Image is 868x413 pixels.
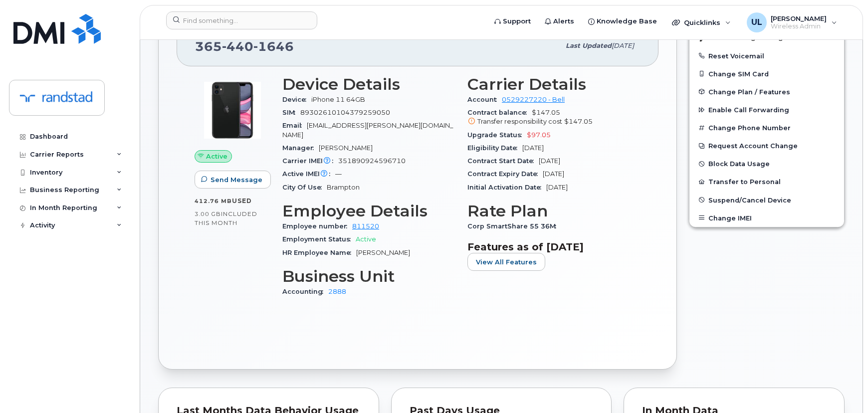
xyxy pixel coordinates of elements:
button: Request Account Change [689,137,844,155]
a: 811520 [352,222,379,230]
button: Change SIM Card [689,65,844,83]
span: [DATE] [543,170,564,178]
button: Change Plan / Features [689,83,844,101]
span: 1646 [253,39,294,54]
span: Accounting [282,288,328,295]
span: Transfer responsibility cost [477,118,562,125]
div: Uraib Lakhani [740,12,844,32]
span: Active IMEI [282,170,335,178]
img: iPhone_11.jpg [203,80,262,140]
span: Brampton [327,184,360,191]
a: Knowledge Base [581,11,664,31]
span: Add Roaming Package [697,33,788,43]
a: 2888 [328,288,346,295]
span: 351890924596710 [338,157,406,165]
a: 0529227220 - Bell [502,96,565,103]
span: Initial Activation Date [467,184,546,191]
a: Support [487,11,538,31]
span: Change Plan / Features [708,88,790,95]
span: [PERSON_NAME] [771,14,827,22]
span: Contract Start Date [467,157,539,165]
span: [PERSON_NAME] [319,144,373,152]
button: Suspend/Cancel Device [689,191,844,209]
span: Last updated [566,42,612,49]
span: Contract balance [467,109,532,116]
h3: Business Unit [282,267,455,285]
span: used [232,197,252,205]
span: included this month [195,210,257,226]
h3: Employee Details [282,202,455,220]
button: Send Message [195,171,271,189]
span: Eligibility Date [467,144,522,152]
button: View All Features [467,253,545,271]
span: 3.00 GB [195,210,221,217]
span: Contract Expiry Date [467,170,543,178]
span: Employee number [282,222,352,230]
span: [DATE] [612,42,634,49]
span: Device [282,96,311,103]
button: Change Phone Number [689,119,844,137]
span: Email [282,122,307,129]
h3: Device Details [282,75,455,93]
span: iPhone 11 64GB [311,96,365,103]
span: Alerts [553,16,574,26]
span: Active [356,235,376,243]
span: Upgrade Status [467,131,527,139]
span: $147.05 [467,109,641,127]
span: [DATE] [522,144,544,152]
h3: Rate Plan [467,202,641,220]
span: [EMAIL_ADDRESS][PERSON_NAME][DOMAIN_NAME] [282,122,453,138]
span: Suspend/Cancel Device [708,196,791,204]
span: Enable Call Forwarding [708,106,789,114]
span: 89302610104379259050 [300,109,390,116]
span: Support [503,16,531,26]
span: Carrier IMEI [282,157,338,165]
span: UL [751,16,762,28]
button: Enable Call Forwarding [689,101,844,119]
span: 440 [222,39,253,54]
button: Transfer to Personal [689,173,844,191]
button: Change IMEI [689,209,844,227]
span: Employment Status [282,235,356,243]
h3: Carrier Details [467,75,641,93]
div: Quicklinks [665,12,738,32]
span: SIM [282,109,300,116]
span: Wireless Admin [771,22,827,30]
h3: Features as of [DATE] [467,241,641,253]
span: View All Features [476,257,537,267]
span: [DATE] [546,184,568,191]
span: 412.76 MB [195,198,232,205]
span: Account [467,96,502,103]
span: Send Message [211,175,262,185]
span: City Of Use [282,184,327,191]
span: 365 [195,39,294,54]
span: [PERSON_NAME] [356,249,410,256]
button: Reset Voicemail [689,47,844,65]
span: HR Employee Name [282,249,356,256]
span: Corp SmartShare 55 36M [467,222,561,230]
span: $147.05 [564,118,593,125]
span: — [335,170,342,178]
a: Alerts [538,11,581,31]
button: Block Data Usage [689,155,844,173]
span: Active [206,152,227,161]
span: Knowledge Base [597,16,657,26]
span: $97.05 [527,131,551,139]
span: [DATE] [539,157,560,165]
span: Quicklinks [684,18,720,26]
input: Find something... [166,11,317,29]
span: Manager [282,144,319,152]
